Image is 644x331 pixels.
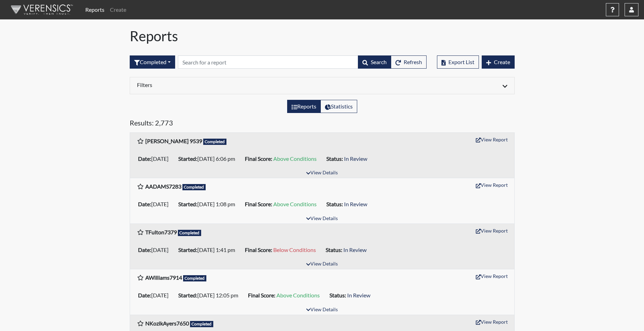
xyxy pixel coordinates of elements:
[371,59,387,65] span: Search
[145,138,202,144] b: [PERSON_NAME] 9539
[135,290,175,301] li: [DATE]
[137,81,317,88] h6: Filters
[190,321,214,327] span: Completed
[329,292,346,298] b: Status:
[145,320,189,326] b: NKozikAyers7650
[358,55,391,69] button: Search
[248,292,275,298] b: Final Score:
[130,55,175,69] div: Filter by interview status
[203,139,227,145] span: Completed
[178,292,197,298] b: Started:
[178,201,197,207] b: Started:
[130,28,515,44] h1: Reports
[178,55,358,69] input: Search by Registration ID, Interview Number, or Investigation Name.
[273,155,317,162] span: Above Conditions
[135,244,175,255] li: [DATE]
[183,275,207,281] span: Completed
[135,199,175,210] li: [DATE]
[132,81,513,90] div: Click to expand/collapse filters
[138,246,151,253] b: Date:
[130,55,175,69] button: Completed
[138,201,151,207] b: Date:
[344,155,367,162] span: In Review
[182,184,206,190] span: Completed
[138,292,151,298] b: Date:
[273,201,317,207] span: Above Conditions
[175,244,242,255] li: [DATE] 1:41 pm
[276,292,320,298] span: Above Conditions
[303,168,341,178] button: View Details
[245,155,272,162] b: Final Score:
[326,201,343,207] b: Status:
[326,246,342,253] b: Status:
[303,305,341,315] button: View Details
[273,246,316,253] span: Below Conditions
[145,274,182,281] b: AWilliams7914
[473,134,511,145] button: View Report
[482,55,515,69] button: Create
[343,246,367,253] span: In Review
[175,290,245,301] li: [DATE] 12:05 pm
[178,155,197,162] b: Started:
[437,55,479,69] button: Export List
[145,183,181,190] b: AADAMS7283
[145,229,177,235] b: TFulton7379
[347,292,370,298] span: In Review
[320,100,357,113] label: View statistics about completed interviews
[448,59,474,65] span: Export List
[178,230,201,236] span: Completed
[326,155,343,162] b: Status:
[391,55,427,69] button: Refresh
[107,3,129,17] a: Create
[175,153,242,164] li: [DATE] 6:06 pm
[303,214,341,224] button: View Details
[473,271,511,281] button: View Report
[344,201,367,207] span: In Review
[83,3,107,17] a: Reports
[473,316,511,327] button: View Report
[494,59,510,65] span: Create
[135,153,175,164] li: [DATE]
[245,246,272,253] b: Final Score:
[178,246,197,253] b: Started:
[473,180,511,190] button: View Report
[303,260,341,269] button: View Details
[138,155,151,162] b: Date:
[404,59,422,65] span: Refresh
[473,225,511,236] button: View Report
[130,119,515,130] h5: Results: 2,773
[175,199,242,210] li: [DATE] 1:08 pm
[287,100,321,113] label: View the list of reports
[245,201,272,207] b: Final Score:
